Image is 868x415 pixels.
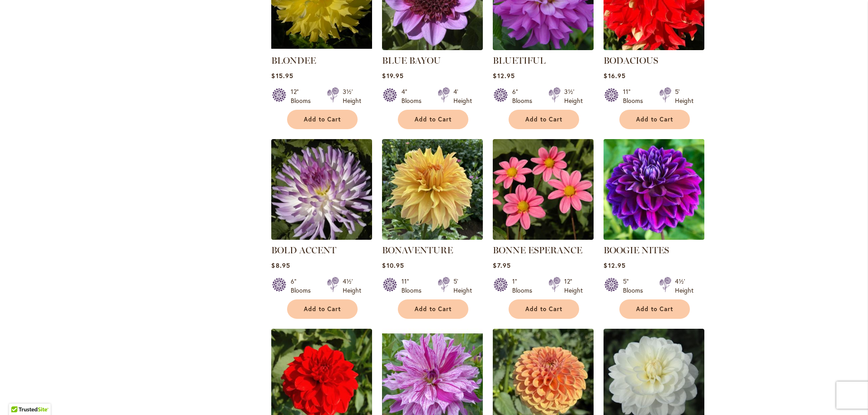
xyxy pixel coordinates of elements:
[604,43,704,52] a: BODACIOUS
[509,110,579,129] button: Add to Cart
[401,277,427,295] div: 11" Blooms
[493,261,510,270] span: $7.95
[636,116,673,123] span: Add to Cart
[564,277,583,295] div: 12" Height
[304,116,341,123] span: Add to Cart
[509,299,579,319] button: Add to Cart
[398,299,468,319] button: Add to Cart
[382,261,404,270] span: $10.95
[604,245,669,256] a: BOOGIE NITES
[604,233,704,242] a: BOOGIE NITES
[623,87,648,105] div: 11" Blooms
[604,261,625,270] span: $12.95
[619,110,690,129] button: Add to Cart
[291,87,316,105] div: 12" Blooms
[398,110,468,129] button: Add to Cart
[453,87,472,105] div: 4' Height
[525,116,562,123] span: Add to Cart
[271,139,372,240] img: BOLD ACCENT
[493,233,594,242] a: BONNE ESPERANCE
[382,233,483,242] a: Bonaventure
[415,116,452,123] span: Add to Cart
[493,139,594,240] img: BONNE ESPERANCE
[604,71,625,80] span: $16.95
[271,55,316,66] a: BLONDEE
[512,87,538,105] div: 6" Blooms
[415,305,452,313] span: Add to Cart
[604,55,658,66] a: BODACIOUS
[291,277,316,295] div: 6" Blooms
[493,43,594,52] a: Bluetiful
[382,71,403,80] span: $19.95
[623,277,648,295] div: 5" Blooms
[619,299,690,319] button: Add to Cart
[493,245,582,256] a: BONNE ESPERANCE
[271,71,293,80] span: $15.95
[675,87,693,105] div: 5' Height
[453,277,472,295] div: 5' Height
[343,277,361,295] div: 4½' Height
[271,233,372,242] a: BOLD ACCENT
[271,261,290,270] span: $8.95
[304,305,341,313] span: Add to Cart
[675,277,693,295] div: 4½' Height
[564,87,583,105] div: 3½' Height
[493,71,514,80] span: $12.95
[512,277,538,295] div: 1" Blooms
[271,43,372,52] a: Blondee
[271,245,336,256] a: BOLD ACCENT
[382,55,441,66] a: BLUE BAYOU
[601,136,707,242] img: BOOGIE NITES
[525,305,562,313] span: Add to Cart
[382,139,483,240] img: Bonaventure
[287,110,358,129] button: Add to Cart
[343,87,361,105] div: 3½' Height
[382,43,483,52] a: BLUE BAYOU
[636,305,673,313] span: Add to Cart
[401,87,427,105] div: 4" Blooms
[7,383,32,408] iframe: Launch Accessibility Center
[493,55,546,66] a: BLUETIFUL
[382,245,453,256] a: BONAVENTURE
[287,299,358,319] button: Add to Cart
